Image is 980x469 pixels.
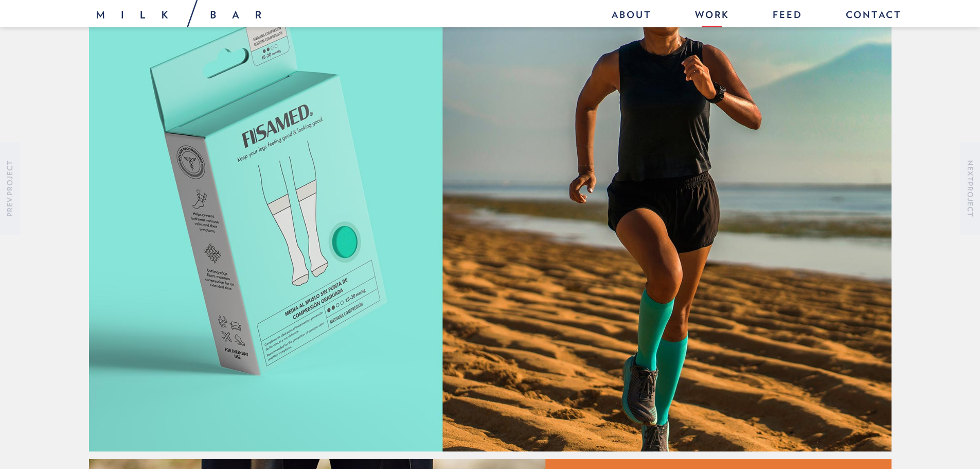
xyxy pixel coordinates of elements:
a: Contact [835,5,902,27]
a: Feed [762,5,813,27]
em: Project [966,181,974,217]
a: Work [685,5,740,27]
a: About [601,5,662,27]
em: Project [6,160,14,196]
